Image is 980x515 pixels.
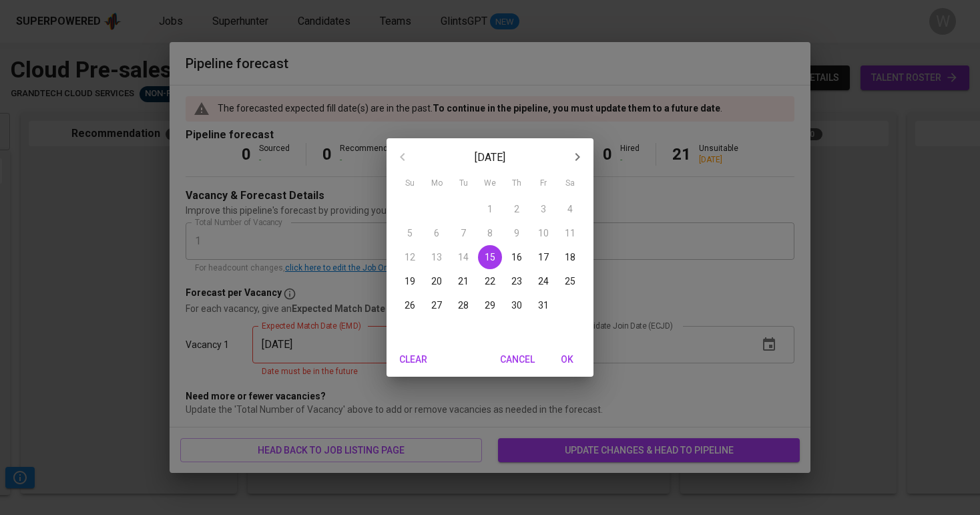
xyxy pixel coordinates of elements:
button: 23 [505,269,529,293]
p: 20 [431,275,442,288]
p: 29 [485,299,495,312]
span: Mo [425,177,449,190]
button: 17 [531,245,555,269]
span: Fr [531,177,555,190]
span: Cancel [500,351,535,368]
p: 21 [458,275,469,288]
span: OK [551,351,583,368]
button: 24 [531,269,555,293]
button: 22 [478,269,502,293]
span: Tu [451,177,475,190]
button: Cancel [495,347,540,372]
button: 19 [398,269,422,293]
p: 22 [485,275,495,288]
span: We [478,177,502,190]
p: 31 [538,299,549,312]
button: 30 [505,293,529,317]
button: 26 [398,293,422,317]
p: 15 [485,250,495,264]
p: 28 [458,299,469,312]
button: 31 [531,293,555,317]
button: 21 [451,269,475,293]
p: 30 [511,299,522,312]
span: Th [505,177,529,190]
button: 25 [558,269,582,293]
p: 19 [405,275,415,288]
button: 29 [478,293,502,317]
p: 23 [511,275,522,288]
p: [DATE] [419,150,561,166]
span: Clear [397,351,429,368]
p: 25 [565,275,575,288]
button: 20 [425,269,449,293]
span: Sa [558,177,582,190]
button: OK [545,347,588,372]
span: Su [398,177,422,190]
p: 24 [538,275,549,288]
button: 27 [425,293,449,317]
p: 26 [405,299,415,312]
button: 28 [451,293,475,317]
p: 17 [538,250,549,264]
p: 27 [431,299,442,312]
button: 15 [478,245,502,269]
button: Clear [392,347,435,372]
p: 16 [511,250,522,264]
button: 18 [558,245,582,269]
p: 18 [565,250,575,264]
button: 16 [505,245,529,269]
